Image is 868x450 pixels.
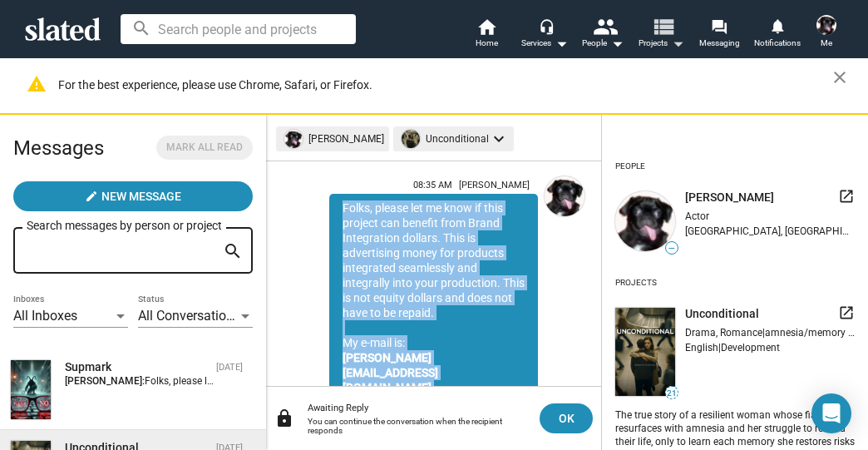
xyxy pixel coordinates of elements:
[274,408,294,428] mat-icon: lock
[308,403,526,413] div: Awaiting Reply
[545,176,584,216] img: Sharon Bruneau
[515,17,574,53] button: Services
[666,244,678,253] span: —
[666,388,678,398] span: 21
[521,33,568,53] div: Services
[816,15,836,35] img: Sharon Bruneau
[607,33,627,53] mat-icon: arrow_drop_down
[121,14,356,44] input: Search people and projects
[721,342,780,354] span: Development
[13,308,77,324] span: All Inboxes
[574,17,632,53] button: People
[593,14,617,38] mat-icon: people
[718,342,721,354] span: |
[540,403,593,433] button: OK
[668,33,688,53] mat-icon: arrow_drop_down
[685,210,855,222] div: Actor
[138,308,240,324] span: All Conversations
[343,351,438,394] a: [PERSON_NAME][EMAIL_ADDRESS][DOMAIN_NAME]
[459,180,530,190] span: [PERSON_NAME]
[393,126,514,151] mat-chip: Unconditional
[166,139,243,156] span: Mark all read
[748,17,806,53] a: Notifications
[838,304,855,321] mat-icon: launch
[685,190,774,205] span: [PERSON_NAME]
[11,360,51,419] img: Supmark
[615,271,657,294] div: Projects
[58,74,833,96] div: For the best experience, please use Chrome, Safari, or Firefox.
[65,359,210,375] div: Supmark
[539,18,554,33] mat-icon: headset_mic
[413,180,452,190] span: 08:35 AM
[85,190,98,203] mat-icon: create
[13,181,253,211] button: New Message
[769,17,785,33] mat-icon: notifications
[27,74,47,94] mat-icon: warning
[101,181,181,211] span: New Message
[65,375,145,387] strong: [PERSON_NAME]:
[690,17,748,53] a: Messaging
[711,18,727,34] mat-icon: forum
[838,188,855,205] mat-icon: launch
[762,327,765,339] span: |
[308,417,526,435] div: You can continue the conversation when the recipient responds
[811,393,851,433] div: Open Intercom Messenger
[615,191,675,251] img: undefined
[806,12,846,55] button: Sharon BruneauMe
[13,128,104,168] h2: Messages
[476,17,496,37] mat-icon: home
[639,33,684,53] span: Projects
[553,403,579,433] span: OK
[216,362,243,373] time: [DATE]
[551,33,571,53] mat-icon: arrow_drop_down
[582,33,624,53] div: People
[402,130,420,148] img: undefined
[615,155,645,178] div: People
[489,129,509,149] mat-icon: keyboard_arrow_down
[615,308,675,397] img: undefined
[699,33,740,53] span: Messaging
[830,67,850,87] mat-icon: close
[651,14,675,38] mat-icon: view_list
[223,239,243,265] mat-icon: search
[754,33,801,53] span: Notifications
[156,136,253,160] button: Mark all read
[821,33,832,53] span: Me
[685,342,718,354] span: English
[476,33,498,53] span: Home
[632,17,690,53] button: Projects
[457,17,515,53] a: Home
[685,306,759,322] span: Unconditional
[685,327,762,339] span: Drama, Romance
[685,225,855,237] div: [GEOGRAPHIC_DATA], [GEOGRAPHIC_DATA], [GEOGRAPHIC_DATA]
